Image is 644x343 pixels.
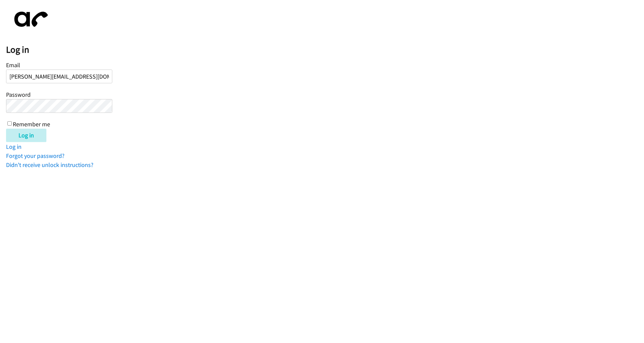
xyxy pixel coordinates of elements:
[6,129,46,142] input: Log in
[6,44,644,55] h2: Log in
[6,143,22,151] a: Log in
[6,6,53,33] img: aphone-8a226864a2ddd6a5e75d1ebefc011f4aa8f32683c2d82f3fb0802fe031f96514.svg
[6,152,65,160] a: Forgot your password?
[6,61,20,69] label: Email
[6,161,93,169] a: Didn't receive unlock instructions?
[6,91,31,98] label: Password
[13,120,50,128] label: Remember me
